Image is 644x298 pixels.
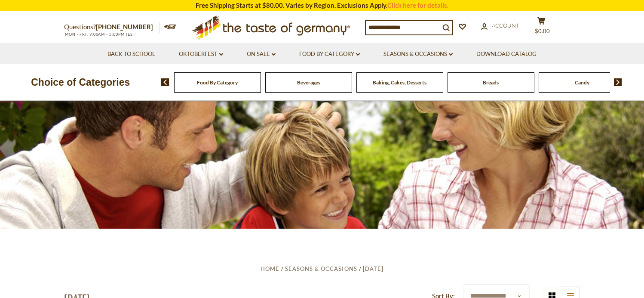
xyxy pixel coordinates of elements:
[64,32,137,37] span: MON - FRI, 9:00AM - 5:00PM (EST)
[299,50,360,59] a: Food By Category
[197,79,238,86] a: Food By Category
[481,21,519,31] a: Account
[476,50,537,59] a: Download Catalog
[179,50,223,59] a: Oktoberfest
[528,17,554,38] button: $0.00
[96,23,153,31] a: [PHONE_NUMBER]
[373,79,426,86] a: Baking, Cakes, Desserts
[483,79,499,86] a: Breads
[492,22,519,29] span: Account
[383,50,453,59] a: Seasons & Occasions
[107,50,155,59] a: Back to School
[285,265,357,272] a: Seasons & Occasions
[614,78,622,86] img: next arrow
[387,1,448,9] a: Click here for details.
[161,78,169,86] img: previous arrow
[363,265,383,272] a: [DATE]
[297,79,320,86] a: Beverages
[261,265,279,272] a: Home
[535,28,550,34] span: $0.00
[64,22,159,33] p: Questions?
[575,79,589,86] a: Candy
[247,50,276,59] a: On Sale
